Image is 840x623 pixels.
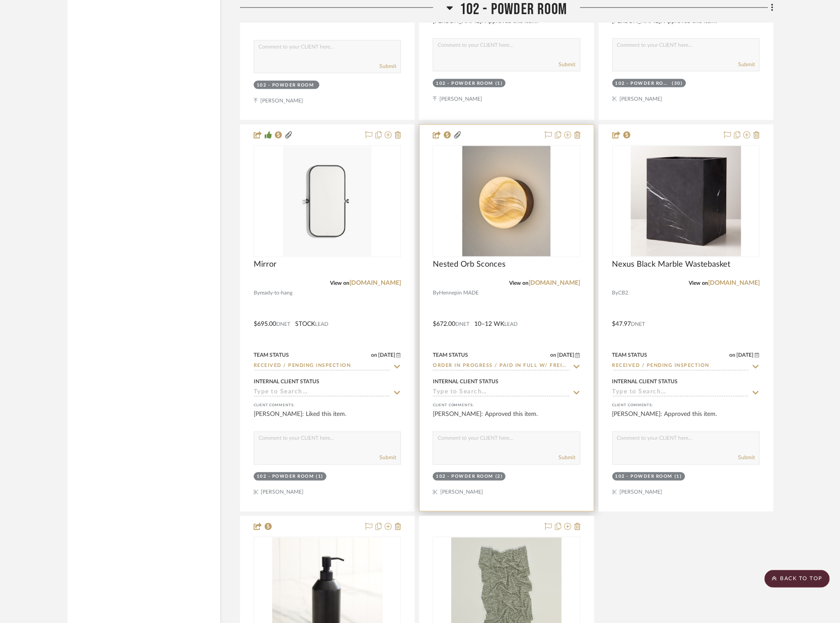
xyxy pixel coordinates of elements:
[730,353,736,358] span: on
[615,474,673,480] div: 102 - Powder Room
[433,362,570,371] input: Type to Search…
[257,82,314,89] div: 102 - Powder Room
[349,280,401,287] a: [DOMAIN_NAME]
[436,80,493,87] div: 102 - Powder Room
[260,289,292,298] span: ready-to-hang
[559,60,576,68] button: Submit
[433,378,499,386] div: Internal Client Status
[377,352,396,359] span: [DATE]
[379,454,396,462] button: Submit
[254,410,401,428] div: [PERSON_NAME]: Liked this item.
[495,474,503,480] div: (2)
[738,60,755,68] button: Submit
[254,362,390,371] input: Type to Search…
[254,260,277,270] span: Mirror
[619,289,629,298] span: CB2
[550,353,556,358] span: on
[254,389,390,397] input: Type to Search…
[379,62,396,70] button: Submit
[433,389,570,397] input: Type to Search…
[612,351,648,359] div: Team Status
[631,146,741,257] img: Nexus Black Marble Wastebasket
[462,146,551,257] img: Nested Orb Sconces
[433,410,580,428] div: [PERSON_NAME]: Approved this item.
[433,17,580,34] div: [PERSON_NAME]: Approved this item.
[254,378,319,386] div: Internal Client Status
[433,289,439,298] span: By
[330,281,349,286] span: View on
[615,80,670,87] div: 102 - Powder Room
[316,474,324,480] div: (1)
[439,289,479,298] span: Hennepin MADE
[672,80,683,87] div: (30)
[371,353,377,358] span: on
[254,289,260,298] span: By
[257,474,314,480] div: 102 - Powder Room
[254,351,289,359] div: Team Status
[736,352,755,359] span: [DATE]
[708,280,760,287] a: [DOMAIN_NAME]
[283,146,371,257] img: Mirror
[612,362,749,371] input: Type to Search…
[433,351,468,359] div: Team Status
[765,570,830,588] scroll-to-top-button: BACK TO TOP
[433,260,506,270] span: Nested Orb Sconces
[612,410,760,428] div: [PERSON_NAME]: Approved this item.
[675,474,682,480] div: (1)
[612,289,619,298] span: By
[436,474,493,480] div: 102 - Powder Room
[612,260,731,270] span: Nexus Black Marble Wastebasket
[559,454,576,462] button: Submit
[689,281,708,286] span: View on
[612,17,760,34] div: [PERSON_NAME]: Approved this item.
[556,352,575,359] span: [DATE]
[495,80,503,87] div: (1)
[254,146,401,257] div: 0
[510,281,529,286] span: View on
[612,389,749,397] input: Type to Search…
[612,378,678,386] div: Internal Client Status
[738,454,755,462] button: Submit
[529,280,581,287] a: [DOMAIN_NAME]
